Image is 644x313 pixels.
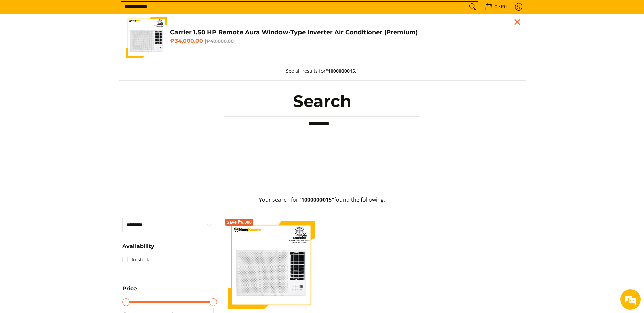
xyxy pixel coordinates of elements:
[494,4,498,9] span: 0
[122,286,137,296] summary: Open
[122,244,154,254] summary: Open
[228,221,315,309] img: Carrier 1.50 HP Remote Aura Window-Type Inverter Air Conditioner (Premium)
[111,3,127,20] div: Minimize live chat window
[39,86,94,154] span: We're online!
[122,286,137,291] span: Price
[224,91,420,111] h1: Search
[35,38,114,47] div: Chat with us now
[170,38,519,44] h6: ₱34,000.00 |
[126,17,167,58] img: Carrier 1.50 HP Remote Aura Window-Type Inverter Air Conditioner (Premium)
[227,220,252,224] span: Save ₱6,000
[500,4,508,9] span: ₱0
[279,61,366,80] button: See all results for"1000000015."
[122,244,154,249] span: Availability
[483,3,509,11] span: •
[206,38,234,44] del: ₱40,000.00
[3,185,129,209] textarea: Type your message and hit 'Enter'
[298,196,334,203] strong: "1000000015"
[512,17,522,27] div: Close pop up
[122,254,149,265] a: In stock
[326,68,359,74] strong: "1000000015."
[170,29,519,36] h4: Carrier 1.50 HP Remote Aura Window-Type Inverter Air Conditioner (Premium)
[126,17,519,58] a: Carrier 1.50 HP Remote Aura Window-Type Inverter Air Conditioner (Premium) Carrier 1.50 HP Remote...
[467,2,478,12] button: Search
[122,196,522,211] p: Your search for found the following:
